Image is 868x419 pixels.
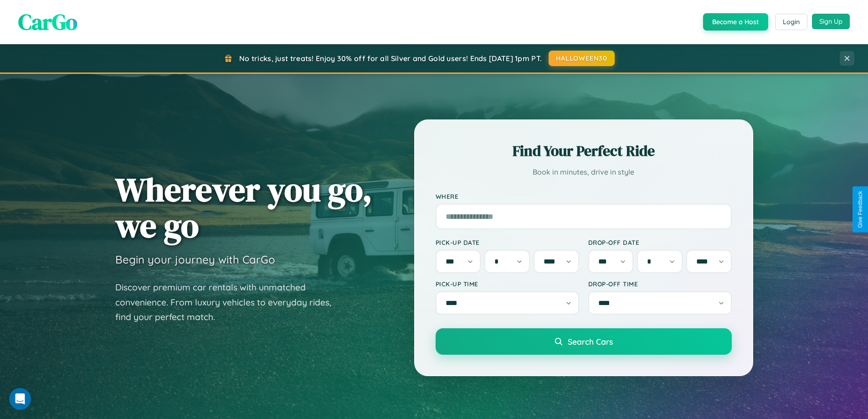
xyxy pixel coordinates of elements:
label: Pick-up Date [436,238,579,246]
p: Book in minutes, drive in style [436,166,732,179]
label: Pick-up Time [436,280,579,288]
span: Search Cars [568,336,613,347]
label: Where [436,192,732,200]
button: Become a Host [703,13,768,31]
label: Drop-off Time [588,280,732,288]
p: Discover premium car rentals with unmatched convenience. From luxury vehicles to everyday rides, ... [115,280,343,325]
iframe: Intercom live chat [9,388,31,410]
span: CarGo [18,7,77,37]
button: Search Cars [436,328,732,355]
button: Sign Up [812,14,850,29]
div: Give Feedback [857,191,863,228]
h1: Wherever you go, we go [115,171,372,243]
label: Drop-off Date [588,238,732,246]
button: Login [775,14,807,30]
button: HALLOWEEN30 [549,51,615,66]
span: No tricks, just treats! Enjoy 30% off for all Silver and Gold users! Ends [DATE] 1pm PT. [239,54,542,63]
h2: Find Your Perfect Ride [436,141,732,161]
h3: Begin your journey with CarGo [115,253,275,266]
